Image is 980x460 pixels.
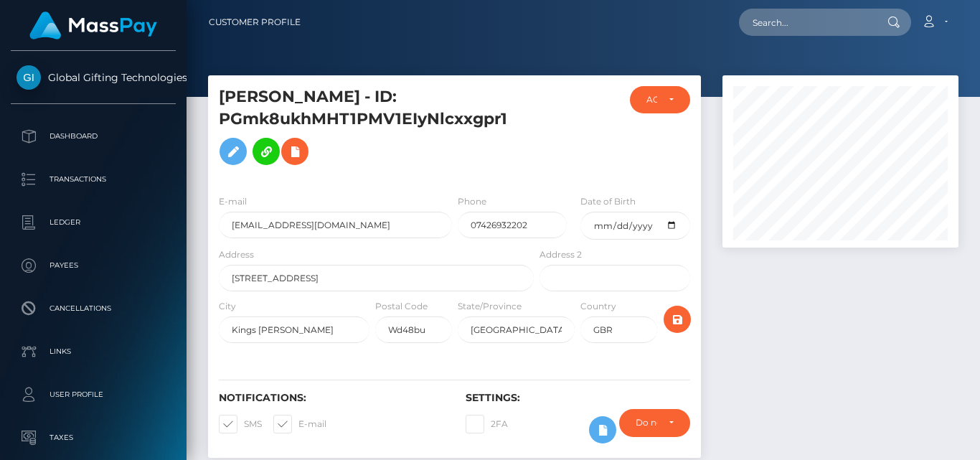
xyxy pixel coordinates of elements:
[219,195,247,208] label: E-mail
[11,248,176,283] a: Payees
[636,417,657,428] div: Do not require
[11,71,176,84] span: Global Gifting Technologies Inc
[17,212,170,233] p: Ledger
[11,205,176,240] a: Ledger
[646,94,658,105] div: ACTIVE
[11,291,176,327] a: Cancellations
[458,300,522,313] label: State/Province
[17,169,170,190] p: Transactions
[273,415,326,433] label: E-mail
[17,298,170,319] p: Cancellations
[11,377,176,413] a: User Profile
[219,248,254,261] label: Address
[17,65,41,90] img: Global Gifting Technologies Inc
[11,118,176,154] a: Dashboard
[17,255,170,276] p: Payees
[17,384,170,405] p: User Profile
[219,392,444,404] h6: Notifications:
[17,341,170,362] p: Links
[11,161,176,197] a: Transactions
[458,195,486,208] label: Phone
[375,300,428,313] label: Postal Code
[466,415,508,433] label: 2FA
[466,392,691,404] h6: Settings:
[219,300,236,313] label: City
[540,248,582,261] label: Address 2
[29,11,157,39] img: MassPay Logo
[630,86,691,113] button: ACTIVE
[17,126,170,147] p: Dashboard
[580,195,636,208] label: Date of Birth
[739,9,874,36] input: Search...
[580,300,616,313] label: Country
[11,334,176,370] a: Links
[17,427,170,449] p: Taxes
[209,7,301,37] a: Customer Profile
[619,409,690,436] button: Do not require
[219,415,262,433] label: SMS
[11,420,176,456] a: Taxes
[219,86,526,172] h5: [PERSON_NAME] - ID: PGmk8ukhMHT1PMV1EIyNlcxxgpr1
